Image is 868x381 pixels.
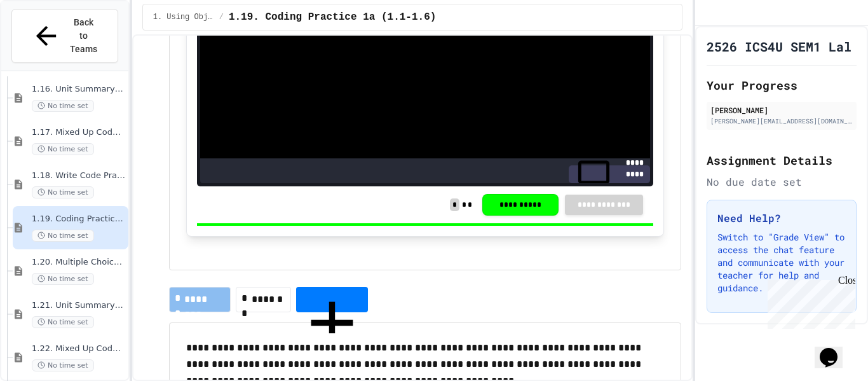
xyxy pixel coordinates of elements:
[153,12,214,22] span: 1. Using Objects and Methods
[32,273,94,285] span: No time set
[219,12,224,22] span: /
[5,5,88,81] div: Chat with us now!Close
[32,143,94,155] span: No time set
[763,275,855,329] iframe: chat widget
[32,127,126,138] span: 1.17. Mixed Up Code Practice 1.1-1.6
[717,211,846,226] h3: Need Help?
[32,186,94,198] span: No time set
[710,104,853,116] div: [PERSON_NAME]
[32,343,126,354] span: 1.22. Mixed Up Code Practice 1b (1.7-1.15)
[229,10,436,25] span: 1.19. Coding Practice 1a (1.1-1.6)
[32,359,94,371] span: No time set
[707,76,857,94] h2: Your Progress
[32,214,126,225] span: 1.19. Coding Practice 1a (1.1-1.6)
[707,151,857,169] h2: Assignment Details
[717,231,846,294] p: Switch to "Grade View" to access the chat feature and communicate with your teacher for help and ...
[32,257,126,268] span: 1.20. Multiple Choice Exercises for Unit 1a (1.1-1.6)
[707,174,857,190] div: No due date set
[32,316,94,328] span: No time set
[710,116,853,126] div: [PERSON_NAME][EMAIL_ADDRESS][DOMAIN_NAME]
[32,84,126,95] span: 1.16. Unit Summary 1a (1.1-1.6)
[32,170,126,181] span: 1.18. Write Code Practice 1.1-1.6
[69,16,98,56] span: Back to Teams
[32,100,94,112] span: No time set
[32,230,94,242] span: No time set
[707,38,851,55] h1: 2526 ICS4U SEM1 Lal
[815,330,855,368] iframe: chat widget
[32,300,126,311] span: 1.21. Unit Summary 1b (1.7-1.15)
